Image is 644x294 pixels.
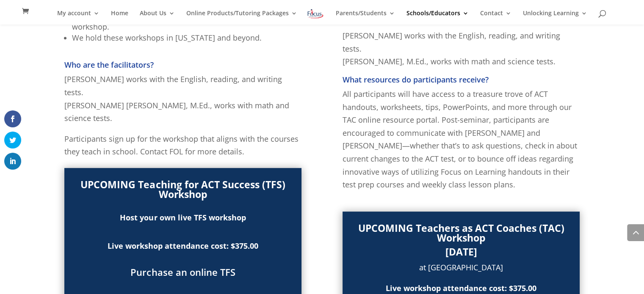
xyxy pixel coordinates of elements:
[140,10,175,25] a: About Us
[186,10,297,25] a: Online Products/Tutoring Packages
[386,283,536,293] strong: Live workshop attendance cost: $375.00
[72,32,301,43] li: We hold these workshops in [US_STATE] and beyond.
[336,10,395,25] a: Parents/Students
[57,10,100,25] a: My account
[120,212,246,223] b: Host your own live TFS workshop
[354,223,568,247] h2: UPCOMING Teachers as ACT Coaches (TAC) Workshop
[64,132,301,158] p: Participants sign up for the workshop that aligns with the courses they teach in school. Contact ...
[354,261,568,282] p: at [GEOGRAPHIC_DATA]
[445,245,477,258] b: [DATE]
[406,10,469,25] a: Schools/Educators
[480,10,511,25] a: Contact
[343,29,580,76] p: [PERSON_NAME] works with the English, reading, and writing tests. [PERSON_NAME], M.Ed., works wit...
[130,266,235,278] a: Purchase an online TFS
[64,61,301,73] h4: Who are the facilitators?
[80,178,285,201] span: UPCOMING Teaching for ACT Success (TFS) Workshop
[343,76,580,88] h4: What resources do participants receive?
[111,10,128,25] a: Home
[307,8,324,20] img: Focus on Learning
[108,241,258,251] strong: Live workshop attendance cost: $375.00
[64,73,301,132] p: [PERSON_NAME] works with the English, reading, and writing tests. [PERSON_NAME] [PERSON_NAME], M....
[523,10,587,25] a: Unlocking Learning
[343,89,577,190] span: All participants will have access to a treasure trove of ACT handouts, worksheets, tips, PowerPoi...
